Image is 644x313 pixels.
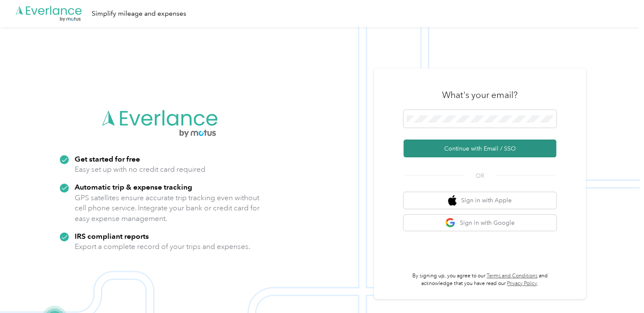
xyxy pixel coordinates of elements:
img: google logo [445,218,456,228]
p: Easy set up with no credit card required [75,164,205,175]
button: Continue with Email / SSO [403,140,556,157]
button: google logoSign in with Google [403,215,556,231]
p: By signing up, you agree to our and acknowledge that you have read our . [403,272,556,287]
h3: What's your email? [442,89,518,101]
strong: Automatic trip & expense tracking [75,182,192,191]
strong: Get started for free [75,154,140,163]
p: GPS satellites ensure accurate trip tracking even without cell phone service. Integrate your bank... [75,193,260,224]
a: Privacy Policy [507,280,537,287]
img: apple logo [448,195,456,206]
div: Simplify mileage and expenses [92,8,186,19]
p: Export a complete record of your trips and expenses. [75,241,250,252]
a: Terms and Conditions [487,273,538,279]
button: apple logoSign in with Apple [403,192,556,209]
strong: IRS compliant reports [75,232,149,240]
span: OR [465,171,495,180]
